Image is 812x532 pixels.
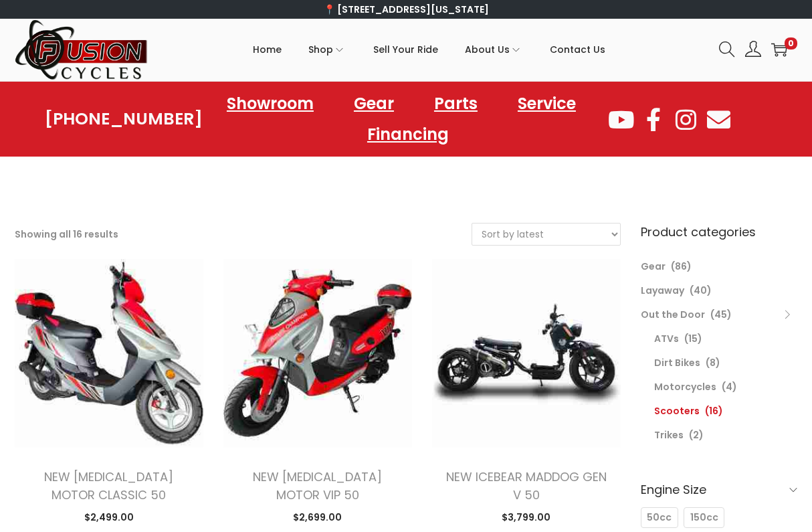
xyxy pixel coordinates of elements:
select: Shop order [472,224,620,245]
a: [PHONE_NUMBER] [45,110,203,128]
a: ATVs [654,332,679,345]
span: 2,699.00 [293,511,342,524]
h6: Engine Size [641,474,797,505]
span: About Us [465,33,510,66]
a: Shop [308,19,346,80]
span: $ [502,511,508,524]
a: 📍 [STREET_ADDRESS][US_STATE] [324,3,489,16]
span: (2) [689,428,704,442]
a: NEW [MEDICAL_DATA] MOTOR CLASSIC 50 [44,468,173,503]
span: (40) [690,284,712,297]
a: Motorcycles [654,380,716,393]
a: Parts [421,88,491,119]
span: 2,499.00 [84,511,134,524]
span: (15) [684,332,702,345]
a: NEW [MEDICAL_DATA] MOTOR VIP 50 [253,468,382,503]
a: Layaway [641,284,684,297]
span: $ [84,511,90,524]
nav: Menu [203,88,606,150]
span: 50cc [647,511,672,525]
a: Sell Your Ride [373,19,438,80]
a: NEW ICEBEAR MADDOG GEN V 50 [446,468,607,503]
span: 3,799.00 [502,511,550,524]
span: (86) [671,260,692,273]
span: (4) [722,380,737,393]
nav: Primary navigation [148,19,709,80]
span: Contact Us [550,33,605,66]
span: 150cc [690,511,718,525]
a: Showroom [213,88,327,119]
a: Gear [340,88,407,119]
a: About Us [465,19,523,80]
span: (45) [710,308,732,321]
a: Scooters [654,404,700,418]
span: $ [293,511,299,524]
a: Out the Door [641,308,705,321]
span: Home [253,33,282,66]
span: (8) [706,356,720,369]
a: Service [504,88,589,119]
a: Gear [641,260,666,273]
a: 0 [771,41,787,58]
span: Sell Your Ride [373,33,438,66]
a: Dirt Bikes [654,356,700,369]
p: Showing all 16 results [15,225,118,244]
h6: Product categories [641,223,797,241]
img: Woostify retina logo [15,19,148,81]
a: Home [253,19,282,80]
a: Contact Us [550,19,605,80]
span: Shop [308,33,333,66]
a: Trikes [654,428,684,442]
a: Financing [354,119,462,150]
span: (16) [705,404,723,418]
